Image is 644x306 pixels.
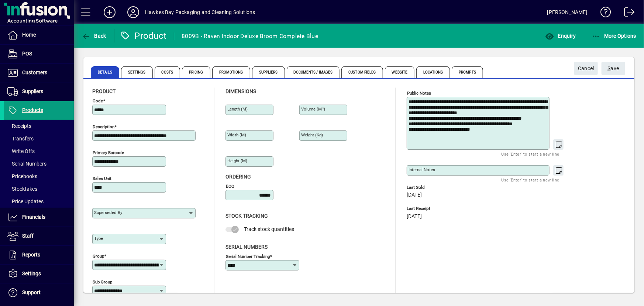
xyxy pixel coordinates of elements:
[22,107,43,113] span: Products
[4,170,74,183] a: Pricebooks
[608,62,619,75] span: ave
[590,29,638,42] button: More Options
[226,254,270,259] mat-label: Serial Number tracking
[226,184,234,189] mat-label: EOQ
[4,132,74,145] a: Transfers
[225,88,256,94] span: Dimensions
[93,254,104,259] mat-label: Group
[409,167,435,172] mat-label: Internal Notes
[407,185,517,190] span: Last Sold
[592,33,637,39] span: More Options
[92,88,116,94] span: Product
[227,106,248,112] mat-label: Length (m)
[145,6,255,18] div: Hawkes Bay Packaging and Cleaning Solutions
[4,183,74,195] a: Stocktakes
[121,6,145,19] button: Profile
[595,1,611,25] a: Knowledge Base
[74,29,114,42] app-page-header-button: Back
[416,66,450,78] span: Locations
[4,227,74,245] a: Staff
[4,120,74,132] a: Receipts
[4,45,74,63] a: POS
[93,124,114,129] mat-label: Description
[94,236,103,241] mat-label: Type
[227,158,247,163] mat-label: Height (m)
[7,148,35,154] span: Write Offs
[407,91,431,96] mat-label: Public Notes
[80,29,108,42] button: Back
[7,161,47,167] span: Serial Numbers
[93,98,103,103] mat-label: Code
[341,66,383,78] span: Custom Fields
[22,69,47,75] span: Customers
[244,226,294,232] span: Track stock quantities
[91,66,119,78] span: Details
[22,88,43,94] span: Suppliers
[545,33,576,39] span: Enquiry
[252,66,285,78] span: Suppliers
[121,66,153,78] span: Settings
[4,64,74,82] a: Customers
[7,123,31,129] span: Receipts
[4,208,74,227] a: Financials
[120,30,167,42] div: Product
[4,26,74,44] a: Home
[22,32,36,38] span: Home
[7,173,37,179] span: Pricebooks
[94,210,122,215] mat-label: Superseded by
[547,6,588,18] div: [PERSON_NAME]
[93,279,112,285] mat-label: Sub group
[322,106,324,110] sup: 3
[502,150,559,158] mat-hint: Use 'Enter' to start a new line
[407,192,422,198] span: [DATE]
[574,62,598,75] button: Cancel
[225,213,268,219] span: Stock Tracking
[543,29,578,42] button: Enquiry
[407,214,422,220] span: [DATE]
[407,206,517,211] span: Last Receipt
[4,283,74,302] a: Support
[602,62,625,75] button: Save
[4,145,74,157] a: Write Offs
[22,214,45,220] span: Financials
[225,174,251,180] span: Ordering
[578,62,594,75] span: Cancel
[7,198,44,204] span: Price Updates
[82,33,106,39] span: Back
[4,195,74,208] a: Price Updates
[608,65,611,71] span: S
[301,106,325,112] mat-label: Volume (m )
[22,51,32,57] span: POS
[22,289,41,295] span: Support
[225,244,268,250] span: Serial Numbers
[22,252,40,258] span: Reports
[4,82,74,101] a: Suppliers
[93,150,124,155] mat-label: Primary barcode
[502,176,559,184] mat-hint: Use 'Enter' to start a new line
[22,271,41,276] span: Settings
[4,157,74,170] a: Serial Numbers
[301,132,323,137] mat-label: Weight (Kg)
[7,186,37,192] span: Stocktakes
[452,66,483,78] span: Prompts
[227,132,246,137] mat-label: Width (m)
[619,1,635,25] a: Logout
[93,176,111,181] mat-label: Sales unit
[98,6,121,19] button: Add
[4,246,74,264] a: Reports
[385,66,415,78] span: Website
[4,265,74,283] a: Settings
[182,30,318,42] div: 8009B - Raven Indoor Deluxe Broom Complete Blue
[155,66,180,78] span: Costs
[7,136,34,142] span: Transfers
[22,233,34,239] span: Staff
[287,66,340,78] span: Documents / Images
[212,66,250,78] span: Promotions
[182,66,210,78] span: Pricing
